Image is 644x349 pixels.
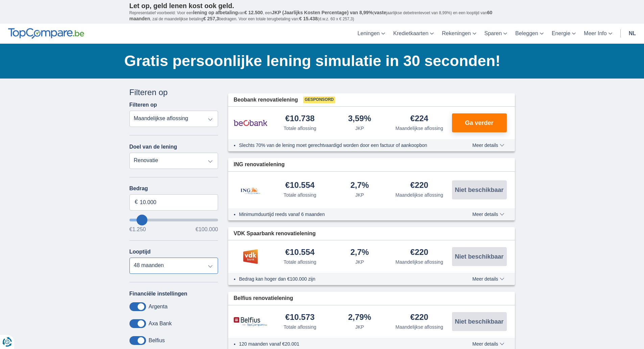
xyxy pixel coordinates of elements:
div: €10.554 [285,248,315,257]
div: Maandelijkse aflossing [396,259,443,265]
li: Slechts 70% van de lening moet gerechtvaardigd worden door een factuur of aankoopbon [239,142,448,149]
li: Bedrag kan hoger dan €100.000 zijn [239,276,448,282]
input: wantToBorrow [129,219,218,221]
div: Totale aflossing [284,259,316,265]
button: Niet beschikbaar [452,312,507,331]
li: 120 maanden vanaf €20.001 [239,341,448,347]
div: Maandelijkse aflossing [396,192,443,198]
span: lening op afbetaling [193,10,238,15]
button: Niet beschikbaar [452,247,507,266]
button: Ga verder [452,113,507,132]
div: JKP [355,192,364,198]
div: €220 [410,181,428,190]
label: Argenta [149,304,168,310]
div: JKP [355,324,364,330]
span: € 12.500 [244,10,263,15]
a: Sparen [480,24,511,44]
label: Bedrag [129,186,218,192]
div: JKP [355,259,364,265]
span: €100.000 [195,227,218,232]
div: 2,79% [348,313,371,322]
label: Axa Bank [149,321,172,327]
span: Belfius renovatielening [234,295,293,302]
span: Niet beschikbaar [455,254,503,260]
div: €10.554 [285,181,315,190]
button: Meer details [467,212,509,217]
span: JKP (Jaarlijks Kosten Percentage) van 8,99% [272,10,373,15]
div: Totale aflossing [284,324,316,330]
div: JKP [355,125,364,132]
img: product.pl.alt Belfius [234,317,267,327]
div: 2,7% [350,181,369,190]
span: € 15.438 [299,16,318,21]
div: Filteren op [129,87,218,98]
span: vaste [374,10,386,15]
h1: Gratis persoonlijke lening simulatie in 30 seconden! [124,50,515,71]
span: Ga verder [465,120,493,126]
span: Gesponsord [303,96,335,103]
span: 60 maanden [129,10,493,21]
a: Energie [548,24,580,44]
div: Totale aflossing [284,125,316,132]
span: Niet beschikbaar [455,187,503,193]
a: Rekeningen [438,24,480,44]
a: Kredietkaarten [389,24,438,44]
label: Filteren op [129,102,157,108]
img: product.pl.alt ING [234,178,267,201]
div: €220 [410,313,428,322]
label: Belfius [149,337,165,344]
span: Beobank renovatielening [234,96,298,104]
label: Financiële instellingen [129,291,188,297]
a: nl [625,24,640,44]
div: €10.573 [285,313,315,322]
a: Beleggen [511,24,548,44]
span: Meer details [472,143,504,148]
div: 3,59% [348,114,371,124]
button: Meer details [467,341,509,347]
a: Leningen [353,24,389,44]
span: Niet beschikbaar [455,319,503,325]
div: Totale aflossing [284,192,316,198]
li: Minimumduurtijd reeds vanaf 6 maanden [239,211,448,218]
img: product.pl.alt Beobank [234,114,267,131]
div: €220 [410,248,428,257]
div: €224 [410,114,428,124]
button: Meer details [467,143,509,148]
span: €1.250 [129,227,146,232]
label: Looptijd [129,249,151,255]
div: €10.738 [285,114,315,124]
label: Doel van de lening [129,144,177,150]
span: ING renovatielening [234,161,285,169]
div: Maandelijkse aflossing [396,125,443,132]
img: product.pl.alt VDK bank [234,248,267,265]
span: € [135,198,138,206]
button: Niet beschikbaar [452,180,507,199]
a: Meer Info [580,24,616,44]
span: € 257,3 [203,16,219,21]
div: Maandelijkse aflossing [396,324,443,330]
button: Meer details [467,276,509,282]
span: VDK Spaarbank renovatielening [234,230,316,238]
span: Meer details [472,212,504,217]
span: Meer details [472,277,504,281]
div: 2,7% [350,248,369,257]
p: Let op, geld lenen kost ook geld. [129,2,515,10]
img: TopCompare [8,28,84,39]
p: Representatief voorbeeld: Voor een van , een ( jaarlijkse debetrentevoet van 8,99%) en een loopti... [129,10,515,22]
span: Meer details [472,342,504,346]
